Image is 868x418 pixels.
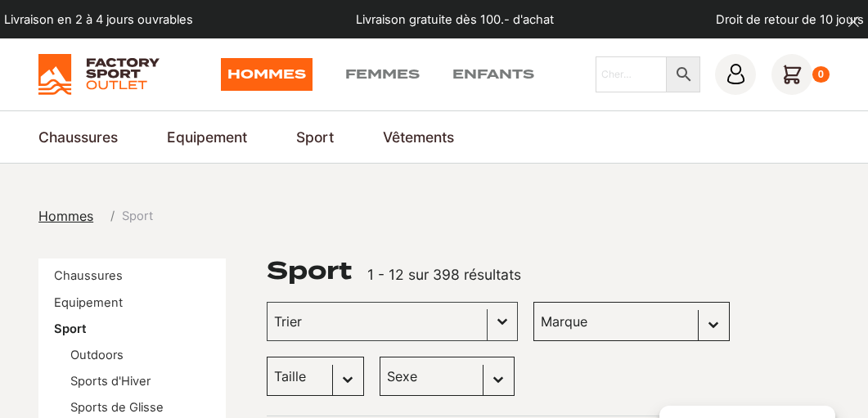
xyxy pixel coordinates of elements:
a: Sports de Glisse [70,400,164,415]
span: 1 - 12 sur 398 résultats [367,266,521,283]
h1: Sport [267,258,352,282]
a: Equipement [167,127,247,148]
a: Sport [296,127,334,148]
button: Basculer la liste [488,303,517,340]
a: Equipement [54,295,123,310]
input: Trier [274,311,480,332]
div: 0 [812,66,830,83]
a: Sport [54,321,87,336]
a: Enfants [452,58,534,91]
p: Droit de retour de 10 jours [716,11,864,29]
input: Chercher [596,56,667,92]
nav: breadcrumbs [38,206,152,226]
span: Sport [122,207,153,225]
a: Hommes [221,58,313,91]
p: Livraison gratuite dès 100.- d'achat [356,11,554,29]
button: dismiss [839,8,868,37]
a: Chaussures [38,127,118,148]
a: Chaussures [54,268,123,283]
p: Livraison en 2 à 4 jours ouvrables [4,11,193,29]
a: Hommes [38,206,103,226]
img: Factory Sport Outlet [38,54,159,95]
span: Hommes [38,208,93,224]
a: Sports d'Hiver [70,374,151,389]
a: Vêtements [383,127,454,148]
a: Outdoors [70,348,124,362]
a: Femmes [345,58,420,91]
